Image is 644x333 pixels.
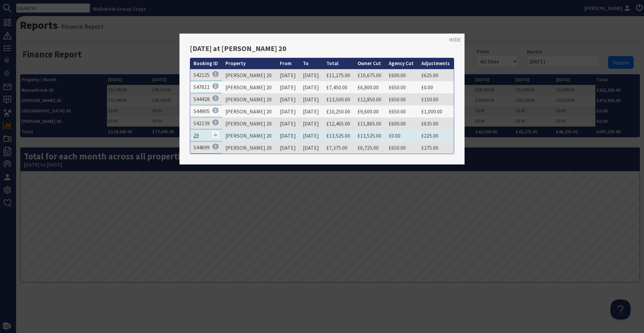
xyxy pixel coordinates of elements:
a: [PERSON_NAME] 20 [225,84,272,91]
a: S44699 [194,144,210,151]
a: [PERSON_NAME] 20 [225,108,272,115]
a: £6,725.00 [358,144,379,151]
a: S44428 [194,96,210,102]
img: Referer: Sleeps 12 [212,83,219,89]
th: Booking ID [190,58,222,69]
img: Referer: Sleeps 12 [212,95,219,101]
a: £13,500.00 [326,96,350,103]
a: [DATE] [303,120,319,127]
a: £13,525.00 [326,132,350,139]
a: [DATE] [280,120,296,127]
a: £12,465.00 [326,120,350,127]
img: Referer: Malherbie Group Stays [212,131,219,138]
a: S42125 [194,72,210,78]
a: £7,375.00 [326,144,347,151]
a: £650.00 [389,108,406,115]
th: To [300,58,323,69]
a: £11,275.00 [326,72,350,79]
th: From [276,58,300,69]
th: Owner Cut [354,58,385,69]
a: [PERSON_NAME] 20 [225,120,272,127]
th: Property [222,58,276,69]
th: Agency Cut [385,58,418,69]
a: £635.00 [421,120,438,127]
a: S42139 [194,120,210,127]
a: [DATE] [303,144,319,151]
a: £600.00 [389,120,406,127]
a: 29 [194,132,199,139]
a: [DATE] [303,96,319,103]
img: Referer: Sleeps 12 [212,107,219,113]
a: £11,865.00 [358,120,381,127]
a: [DATE] [280,96,296,103]
a: [DATE] [280,84,296,91]
a: [PERSON_NAME] 20 [225,132,272,139]
a: [DATE] [280,132,296,139]
h3: [DATE] at [PERSON_NAME] 20 [190,44,454,53]
a: [PERSON_NAME] 20 [225,72,272,79]
img: Referer: Sleeps 12 [212,71,219,77]
th: Adjustments [418,58,454,69]
a: £7,450.00 [326,84,347,91]
th: Total [323,58,354,69]
a: £10,250.00 [326,108,350,115]
a: S47611 [194,84,210,90]
a: [PERSON_NAME] 20 [225,144,272,151]
a: £650.00 [389,144,406,151]
a: HIDE [449,36,461,44]
a: £650.00 [389,96,406,103]
a: £0.00 [421,84,433,91]
a: [PERSON_NAME] 20 [225,96,272,103]
a: £9,600.00 [358,108,379,115]
a: £600.00 [389,72,406,79]
a: [DATE] [303,84,319,91]
a: £1,000.00 [421,108,442,115]
a: £12,850.00 [358,96,381,103]
a: £0.00 [389,132,400,139]
a: £150.00 [421,96,438,103]
a: £225.00 [421,132,438,139]
a: [DATE] [303,72,319,79]
a: S44905 [194,108,210,114]
a: £275.00 [421,144,438,151]
img: Referer: Sleeps 12 [212,143,219,150]
a: £10,675.00 [358,72,381,79]
a: £13,525.00 [358,132,381,139]
a: £6,800.00 [358,84,379,91]
a: £650.00 [389,84,406,91]
a: £625.00 [421,72,438,79]
a: [DATE] [303,132,319,139]
a: [DATE] [280,108,296,115]
img: Referer: Sleeps 12 [212,119,219,126]
a: [DATE] [303,108,319,115]
a: [DATE] [280,72,296,79]
a: [DATE] [280,144,296,151]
